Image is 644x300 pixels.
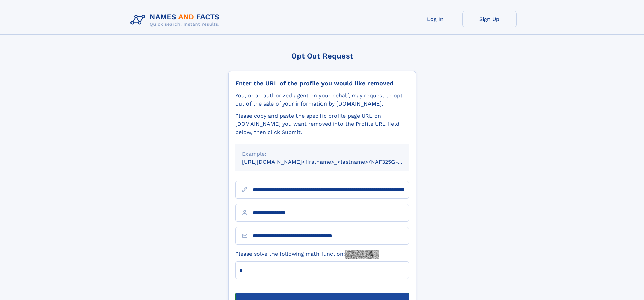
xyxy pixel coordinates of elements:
[242,150,402,158] div: Example:
[408,11,462,27] a: Log In
[242,159,422,165] small: [URL][DOMAIN_NAME]<firstname>_<lastname>/NAF325G-xxxxxxxx
[128,11,225,29] img: Logo Names and Facts
[235,112,409,136] div: Please copy and paste the specific profile page URL on [DOMAIN_NAME] you want removed into the Pr...
[462,11,517,27] a: Sign Up
[235,92,409,108] div: You, or an authorized agent on your behalf, may request to opt-out of the sale of your informatio...
[228,52,416,60] div: Opt Out Request
[235,250,379,259] label: Please solve the following math function:
[235,79,409,87] div: Enter the URL of the profile you would like removed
